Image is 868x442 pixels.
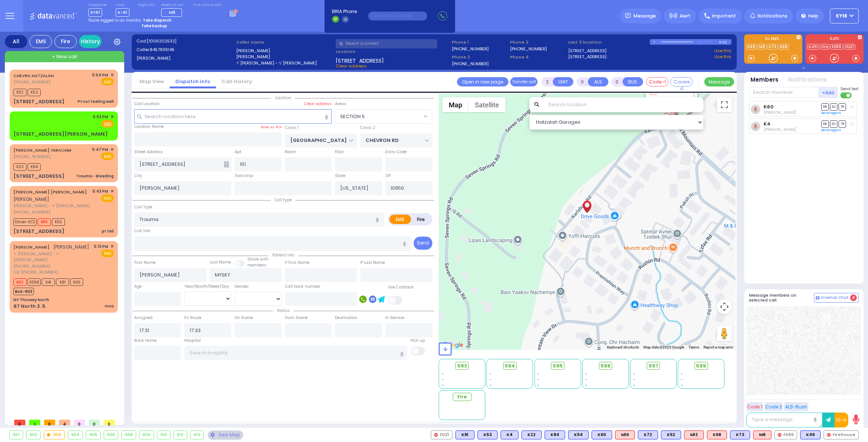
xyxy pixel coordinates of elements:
span: members [247,262,266,268]
label: Call Type [134,204,152,210]
label: Room [285,149,296,155]
div: M16 [615,430,635,439]
span: ✕ [110,114,114,120]
label: En Route [184,315,201,321]
label: [PERSON_NAME] [137,55,234,61]
div: 904 [68,431,83,439]
span: Internal Chat [821,295,849,300]
button: Covered [670,77,693,86]
span: K65 [70,278,83,286]
label: Caller: [137,47,234,53]
label: First Name [134,260,156,266]
span: 8457839145 [150,47,175,53]
label: Destination [335,315,357,321]
a: Send again [821,111,841,115]
div: K68 [707,430,727,439]
span: - [537,371,539,377]
button: Show street map [442,97,469,112]
span: - [585,371,587,377]
div: EMS [29,35,52,48]
span: - [489,377,492,382]
span: - [489,371,492,377]
a: K60 [764,104,774,110]
span: Patient info [269,252,298,258]
span: Shmiel Hoffman [764,110,796,115]
span: - [633,371,635,377]
span: SECTION 5 [335,110,422,123]
label: [PERSON_NAME] [236,48,333,54]
button: Send [414,237,432,250]
span: K22 [13,163,26,171]
button: Code 2 [764,402,783,411]
label: P Last Name [360,260,385,266]
a: K73 [767,44,778,50]
label: Location Name [134,124,164,130]
label: Back Home [134,338,157,344]
span: - [681,371,683,377]
button: Transfer call [510,77,538,86]
label: Call Info [134,228,150,234]
span: 0 [44,420,55,425]
label: Gender [235,284,249,290]
div: Trauma - Bleeding [76,173,114,179]
span: Other building occupants [224,161,229,167]
span: ✕ [110,188,114,195]
img: Logo [29,11,79,20]
span: - [585,377,587,382]
label: Assigned [134,315,153,321]
div: BLS [521,430,542,439]
label: Floor [335,149,344,155]
div: BLS [661,430,681,439]
button: Message [704,77,734,86]
div: ALS KJ [753,430,771,439]
label: Caller name [236,39,333,45]
span: - [442,377,444,382]
span: 0 [89,420,100,425]
label: Cross 1 [285,125,298,131]
label: Call Location [134,101,160,107]
span: K53 [52,218,65,226]
div: mva [105,303,114,309]
div: 908 [122,431,136,439]
div: 903 [44,431,65,439]
span: - [633,377,635,382]
button: Code 1 [746,402,763,411]
label: Entry Code [385,149,407,155]
label: Turn off text [840,92,852,99]
div: 910 [157,431,170,439]
span: Notifications [758,13,787,19]
input: Search hospital [184,346,407,360]
div: 909 [140,431,154,439]
span: [STREET_ADDRESS] [336,57,384,63]
button: Toggle fullscreen view [717,97,732,112]
div: 906 [104,431,118,439]
label: KJ EMS... [744,37,802,42]
span: ר' [PERSON_NAME] - ר' [PERSON_NAME] [13,251,91,263]
span: ✕ [110,72,114,78]
span: - [537,382,539,388]
span: 5:47 PM [92,147,108,152]
span: Message [633,12,656,20]
button: Map camera controls [717,299,732,314]
a: K49 [746,44,757,50]
span: Phone 3 [510,39,565,45]
div: ALS [707,430,727,439]
span: [PERSON_NAME] [53,244,89,250]
span: SO [830,120,837,127]
span: CB: [PHONE_NUMBER] [13,269,58,275]
span: 0 [104,420,115,425]
span: EMS [101,152,114,160]
u: EMS [104,121,112,127]
label: Location [336,48,449,55]
div: K84 [545,430,565,439]
span: BUS-903 [13,288,34,295]
input: Search member [749,87,819,98]
label: From Scene [285,315,308,321]
span: - [489,382,492,388]
label: Last 3 location [568,39,650,45]
label: Hospital [184,338,201,344]
span: Call type [271,197,295,203]
div: ALS [684,430,704,439]
div: MOSHE MYSKY [580,199,593,222]
span: Phone 4 [510,54,565,60]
